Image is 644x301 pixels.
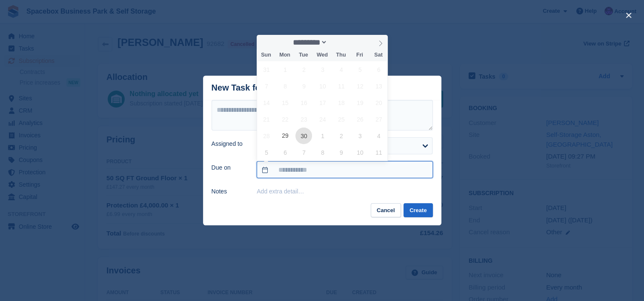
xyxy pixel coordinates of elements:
[277,144,294,161] span: October 6, 2025
[622,9,635,22] button: close
[294,52,313,58] span: Tue
[314,61,331,78] span: September 3, 2025
[369,52,388,58] span: Sat
[258,144,275,161] span: October 5, 2025
[352,94,368,111] span: September 19, 2025
[370,61,387,78] span: September 6, 2025
[257,188,304,195] button: Add extra detail…
[333,111,349,128] span: September 25, 2025
[371,203,401,217] button: Cancel
[333,61,349,78] span: September 4, 2025
[277,61,294,78] span: September 1, 2025
[352,78,368,94] span: September 12, 2025
[370,111,387,128] span: September 27, 2025
[333,128,349,144] span: October 2, 2025
[370,144,387,161] span: October 11, 2025
[295,128,312,144] span: September 30, 2025
[314,78,331,94] span: September 10, 2025
[333,94,349,111] span: September 18, 2025
[257,52,275,58] span: Sun
[258,128,275,144] span: September 28, 2025
[295,61,312,78] span: September 2, 2025
[258,111,275,128] span: September 21, 2025
[275,52,294,58] span: Mon
[333,144,349,161] span: October 9, 2025
[332,52,350,58] span: Thu
[258,94,275,111] span: September 14, 2025
[277,94,294,111] span: September 15, 2025
[258,78,275,94] span: September 7, 2025
[352,61,368,78] span: September 5, 2025
[314,144,331,161] span: October 8, 2025
[350,52,369,58] span: Fri
[370,78,387,94] span: September 13, 2025
[370,128,387,144] span: October 4, 2025
[314,111,331,128] span: September 24, 2025
[295,144,312,161] span: October 7, 2025
[352,128,368,144] span: October 3, 2025
[290,38,328,47] select: Month
[295,78,312,94] span: September 9, 2025
[333,78,349,94] span: September 11, 2025
[314,128,331,144] span: October 1, 2025
[314,94,331,111] span: September 17, 2025
[277,78,294,94] span: September 8, 2025
[212,139,247,148] label: Assigned to
[327,38,354,47] input: Year
[212,163,247,172] label: Due on
[404,203,432,217] button: Create
[295,111,312,128] span: September 23, 2025
[295,94,312,111] span: September 16, 2025
[370,94,387,111] span: September 20, 2025
[352,111,368,128] span: September 26, 2025
[277,111,294,128] span: September 22, 2025
[212,187,247,196] label: Notes
[277,128,294,144] span: September 29, 2025
[313,52,332,58] span: Wed
[212,83,349,93] div: New Task for Subscription #92682
[352,144,368,161] span: October 10, 2025
[258,61,275,78] span: August 31, 2025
